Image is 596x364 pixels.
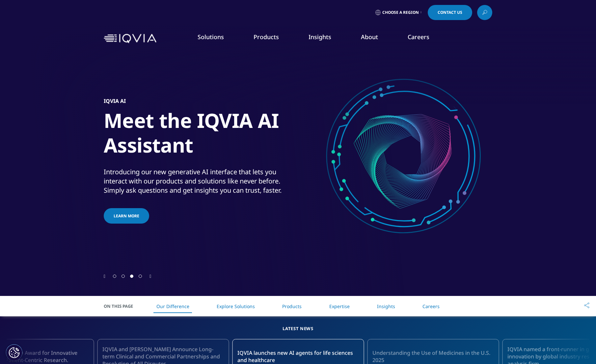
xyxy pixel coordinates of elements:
[438,11,462,14] span: Contact Us
[104,108,351,161] h1: Meet the IQVIA AI Assistant
[198,33,224,41] a: Solutions
[104,303,140,309] span: On This Page
[139,275,142,278] span: Go to slide 4
[159,23,492,54] nav: Primary
[114,213,139,219] span: Learn more
[237,349,359,364] span: IQVIA launches new AI agents for life sciences and healthcare
[309,33,331,41] a: Insights
[428,5,472,20] a: Contact Us
[156,303,189,309] a: Our Difference
[104,34,156,43] img: IQVIA Healthcare Information Technology and Pharma Clinical Research Company
[372,349,494,364] span: Understanding the Use of Medicines in the U.S. 2025
[149,273,151,279] div: Next slide
[377,303,395,309] a: Insights
[113,275,116,278] span: Go to slide 1
[104,167,296,195] div: Introducing our new generative AI interface that lets you interact with our products and solution...
[408,33,429,41] a: Careers
[7,325,589,332] h5: Latest News
[104,273,105,279] div: Previous slide
[382,10,419,15] span: Choose a Region
[282,303,302,309] a: Products
[122,275,125,278] span: Go to slide 2
[104,208,149,224] a: Learn more
[254,33,279,41] a: Products
[104,49,492,273] div: 3 / 4
[217,303,255,309] a: Explore Solutions
[104,98,126,104] h5: IQVIA AI
[361,33,378,41] a: About
[6,344,22,361] button: Cookie Settings
[329,303,350,309] a: Expertise
[422,303,440,309] a: Careers
[130,275,133,278] span: Go to slide 3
